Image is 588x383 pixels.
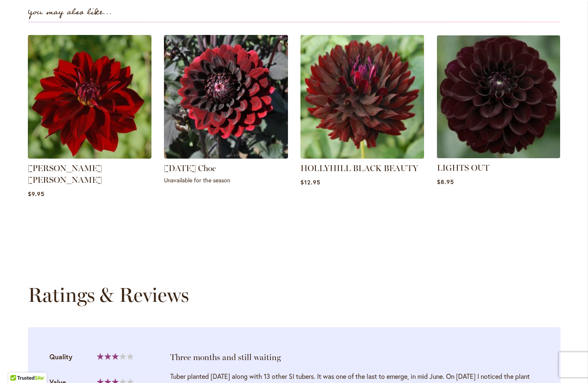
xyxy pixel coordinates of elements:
[164,35,288,159] img: Karma Choc
[28,152,152,160] a: DEBORA RENAE
[437,163,489,173] a: LIGHTS OUT
[170,351,539,363] div: Three months and still waiting
[164,163,216,173] a: [DATE] Choc
[437,178,454,186] span: $8.95
[164,176,288,184] p: Unavailable for the season
[300,35,424,159] img: HOLLYHILL BLACK BEAUTY
[28,190,45,198] span: $9.95
[164,152,288,160] a: Karma Choc
[28,5,112,19] strong: You may also like...
[50,352,72,361] span: Quality
[300,178,320,186] span: $12.95
[437,152,560,160] a: LIGHTS OUT
[6,353,30,377] iframe: Launch Accessibility Center
[28,283,189,307] strong: Ratings & Reviews
[28,35,152,159] img: DEBORA RENAE
[300,152,424,160] a: HOLLYHILL BLACK BEAUTY
[434,32,563,161] img: LIGHTS OUT
[300,163,418,173] a: HOLLYHILL BLACK BEAUTY
[97,353,134,360] div: 60%
[28,163,102,185] a: [PERSON_NAME] [PERSON_NAME]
